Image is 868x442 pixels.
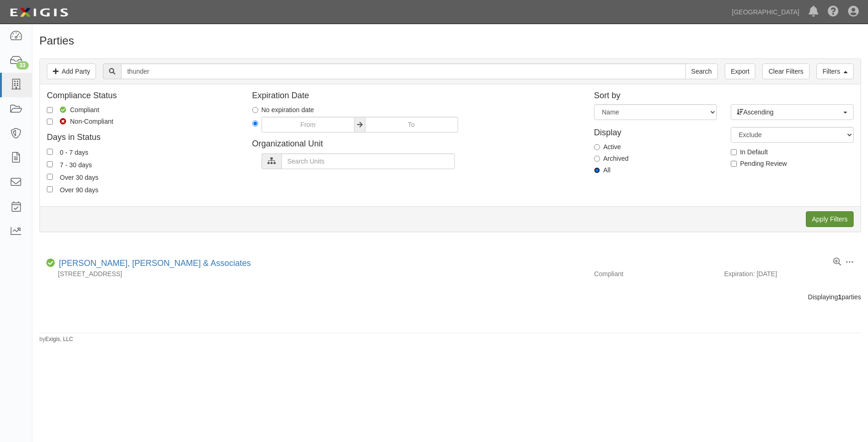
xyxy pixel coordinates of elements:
i: Help Center - Complianz [828,6,839,18]
input: Over 30 days [47,174,53,180]
h4: Compliance Status [47,91,238,101]
input: Search [121,63,685,79]
a: Filters [817,63,854,79]
h4: Days in Status [47,133,238,142]
a: Exigis, LLC [45,336,73,342]
div: Expiration: [DATE] [724,269,861,278]
a: View results summary [833,258,841,267]
h1: Parties [39,35,861,47]
input: Over 90 days [47,186,53,192]
input: All [594,167,600,173]
a: Export [725,63,755,79]
img: logo-5460c22ac91f19d4615b14bd174203de0afe785f0fc80cf4dbbc73dc1793850b.png [7,4,71,21]
h4: Sort by [594,91,854,101]
button: Ascending [731,104,854,120]
label: Archived [594,154,628,163]
h4: Expiration Date [252,91,581,101]
h4: Display [594,125,717,138]
label: Compliant [47,105,99,114]
input: To [365,117,458,133]
div: 0 - 7 days [60,147,88,157]
a: [GEOGRAPHIC_DATA] [727,3,804,21]
i: Compliant [46,260,55,266]
a: Clear Filters [762,63,809,79]
input: 7 - 30 days [47,161,53,167]
div: 7 - 30 days [60,159,92,170]
input: Apply Filters [806,211,854,227]
input: Archived [594,156,600,162]
label: Pending Review [731,159,787,168]
div: Displaying parties [32,292,868,302]
label: All [594,165,611,175]
input: In Default [731,149,737,155]
a: [PERSON_NAME], [PERSON_NAME] & Associates [59,259,251,268]
span: Ascending [737,107,842,117]
div: Over 90 days [60,184,98,195]
div: Compliant [587,269,724,278]
div: Over 30 days [60,172,98,182]
div: 33 [16,61,29,69]
label: Active [594,142,621,152]
input: Pending Review [731,161,737,167]
h4: Organizational Unit [252,139,581,149]
label: In Default [731,147,768,157]
input: Non-Compliant [47,119,53,125]
a: Add Party [47,63,96,79]
input: Compliant [47,107,53,113]
div: Hinderliter, De Llamas & Associates [55,258,251,270]
label: No expiration date [252,105,314,114]
input: Search Units [281,153,455,169]
input: Search [685,63,718,79]
label: Non-Compliant [47,117,113,126]
input: Active [594,144,600,150]
b: 1 [838,293,842,301]
input: From [262,117,355,133]
input: 0 - 7 days [47,149,53,155]
small: by [39,335,73,343]
input: No expiration date [252,107,258,113]
div: [STREET_ADDRESS] [39,269,587,278]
